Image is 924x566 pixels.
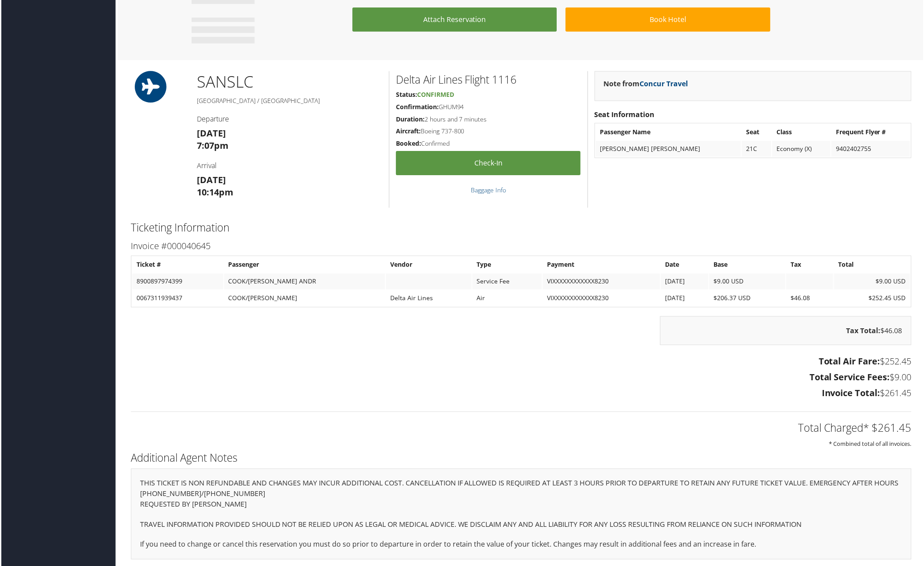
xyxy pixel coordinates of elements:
[742,141,772,157] td: 21C
[661,291,709,307] td: [DATE]
[640,79,688,89] a: Concur Travel
[139,540,903,551] p: If you need to change or cancel this reservation you must do so prior to departure in order to re...
[139,500,903,511] p: REQUESTED BY [PERSON_NAME]
[395,103,438,111] strong: Confirmation:
[196,97,382,106] h5: [GEOGRAPHIC_DATA] / [GEOGRAPHIC_DATA]
[395,115,581,124] h5: 2 hours and 7 minutes
[472,257,542,273] th: Type
[130,221,912,235] h2: Ticketing Information
[130,470,912,561] div: THIS TICKET IS NON REFUNDABLE AND CHANGES MAY INCUR ADDITIONAL COST. CANCELLATION IF ALLOWED IS R...
[832,125,911,140] th: Frequent Flyer #
[819,356,881,368] strong: Total Air Fare:
[395,140,581,148] h5: Confirmed
[835,257,911,273] th: Total
[196,71,382,93] h1: SAN SLC
[395,73,581,88] h2: Delta Air Lines Flight 1116
[196,187,233,198] strong: 10:14pm
[604,79,688,89] strong: Note from
[395,115,424,124] strong: Duration:
[130,421,912,436] h2: Total Charged* $261.45
[223,257,384,273] th: Passenger
[710,257,786,273] th: Base
[130,388,912,400] h3: $261.45
[385,257,471,273] th: Vendor
[139,520,903,532] p: TRAVEL INFORMATION PROVIDED SHOULD NOT BE RELIED UPON AS LEGAL OR MEDICAL ADVICE. WE DISCLAIM ANY...
[395,127,420,136] strong: Aircraft:
[395,91,417,99] strong: Status:
[130,372,912,384] h3: $9.00
[395,140,421,148] strong: Booked:
[470,186,506,195] a: Baggage Info
[565,7,771,32] a: Book Hotel
[822,388,881,400] strong: Invoice Total:
[395,151,581,176] a: Check-in
[417,91,454,99] span: Confirmed
[223,274,384,290] td: COOK/[PERSON_NAME] ANDR
[130,452,912,467] h2: Additional Agent Notes
[130,356,912,368] h3: $252.45
[787,291,834,307] td: $46.08
[835,291,911,307] td: $252.45 USD
[830,441,912,449] small: * Combined total of all invoices.
[196,161,382,171] h4: Arrival
[595,110,655,120] strong: Seat Information
[772,141,831,157] td: Economy (X)
[832,141,911,157] td: 9402402755
[660,317,912,346] div: $46.08
[742,125,772,140] th: Seat
[385,291,471,307] td: Delta Air Lines
[196,140,228,152] strong: 7:07pm
[352,7,557,32] a: Attach Reservation
[661,257,709,273] th: Date
[223,291,384,307] td: COOK/[PERSON_NAME]
[543,291,660,307] td: VIXXXXXXXXXXXX8230
[710,291,786,307] td: $206.37 USD
[772,125,831,140] th: Class
[130,240,912,253] h3: Invoice #000040645
[196,128,225,140] strong: [DATE]
[395,127,581,136] h5: Boeing 737-800
[131,257,222,273] th: Ticket #
[596,141,742,157] td: [PERSON_NAME] [PERSON_NAME]
[395,103,581,112] h5: GHUM94
[835,274,911,290] td: $9.00 USD
[661,274,709,290] td: [DATE]
[543,257,660,273] th: Payment
[710,274,786,290] td: $9.00 USD
[543,274,660,290] td: VIXXXXXXXXXXXX8230
[196,174,225,186] strong: [DATE]
[196,114,382,124] h4: Departure
[596,125,742,140] th: Passenger Name
[131,291,222,307] td: 0067311939437
[472,274,542,290] td: Service Fee
[472,291,542,307] td: Air
[787,257,834,273] th: Tax
[131,274,222,290] td: 8900897974399
[810,372,891,384] strong: Total Service Fees:
[847,327,881,336] strong: Tax Total:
